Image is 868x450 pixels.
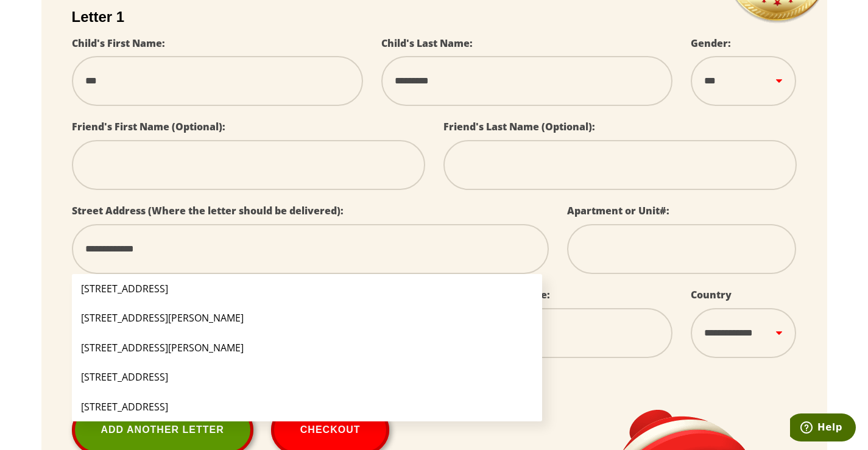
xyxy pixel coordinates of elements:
[72,362,543,392] li: [STREET_ADDRESS]
[72,204,344,217] label: Street Address (Where the letter should be delivered):
[790,413,856,444] iframe: Opens a widget where you can find more information
[72,303,543,332] li: [STREET_ADDRESS][PERSON_NAME]
[691,288,732,301] label: Country
[691,37,731,50] label: Gender:
[72,9,797,26] h2: Letter 1
[72,392,543,421] li: [STREET_ADDRESS]
[72,333,543,362] li: [STREET_ADDRESS][PERSON_NAME]
[72,37,165,50] label: Child's First Name:
[72,120,225,133] label: Friend's First Name (Optional):
[567,204,669,217] label: Apartment or Unit#:
[72,274,543,303] li: [STREET_ADDRESS]
[381,37,473,50] label: Child's Last Name:
[443,120,595,133] label: Friend's Last Name (Optional):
